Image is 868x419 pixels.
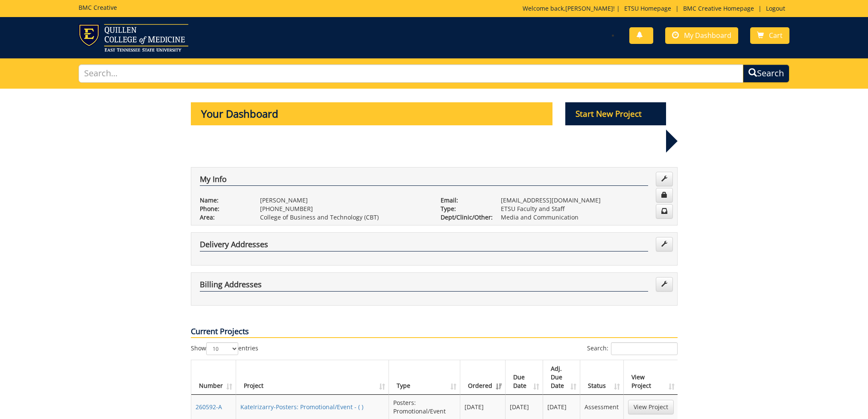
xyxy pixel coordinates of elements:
[565,4,613,12] a: [PERSON_NAME]
[389,395,460,419] td: Posters: Promotional/Event
[501,205,669,213] p: ETSU Faculty and Staff
[79,4,117,11] h5: BMC Creative
[460,360,506,395] th: Ordered: activate to sort column ascending
[656,204,673,219] a: Change Communication Preferences
[684,31,731,40] span: My Dashboard
[240,403,363,411] a: KateIrizarry-Posters: Promotional/Event - ( )
[565,102,666,125] p: Start New Project
[441,213,488,222] p: Dept/Clinic/Other:
[611,342,678,355] input: Search:
[200,175,648,186] h4: My Info
[543,395,581,419] td: [DATE]
[656,277,673,292] a: Edit Addresses
[196,403,222,411] a: 260592-A
[769,31,783,40] span: Cart
[624,360,678,395] th: View Project: activate to sort column ascending
[236,360,389,395] th: Project: activate to sort column ascending
[79,64,743,83] input: Search...
[501,213,669,222] p: Media and Communication
[656,172,673,186] a: Edit Info
[543,360,581,395] th: Adj. Due Date: activate to sort column ascending
[656,188,673,202] a: Change Password
[200,213,247,222] p: Area:
[750,27,789,44] a: Cart
[506,395,543,419] td: [DATE]
[260,196,428,205] p: [PERSON_NAME]
[565,110,666,118] a: Start New Project
[506,360,543,395] th: Due Date: activate to sort column ascending
[665,27,738,44] a: My Dashboard
[620,4,675,12] a: ETSU Homepage
[191,326,678,338] p: Current Projects
[260,213,428,222] p: College of Business and Technology (CBT)
[191,360,236,395] th: Number: activate to sort column ascending
[743,64,789,83] button: Search
[200,205,247,213] p: Phone:
[580,360,623,395] th: Status: activate to sort column ascending
[191,102,553,125] p: Your Dashboard
[200,196,247,205] p: Name:
[656,237,673,251] a: Edit Addresses
[191,342,258,355] label: Show entries
[580,395,623,419] td: Assessment
[260,205,428,213] p: [PHONE_NUMBER]
[441,196,488,205] p: Email:
[460,395,506,419] td: [DATE]
[679,4,758,12] a: BMC Creative Homepage
[389,360,460,395] th: Type: activate to sort column ascending
[587,342,678,355] label: Search:
[79,24,188,52] img: ETSU logo
[762,4,789,12] a: Logout
[206,342,238,355] select: Showentries
[628,400,674,414] a: View Project
[200,240,648,251] h4: Delivery Addresses
[441,205,488,213] p: Type:
[501,196,669,205] p: [EMAIL_ADDRESS][DOMAIN_NAME]
[523,4,789,13] p: Welcome back, ! | | |
[200,280,648,292] h4: Billing Addresses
